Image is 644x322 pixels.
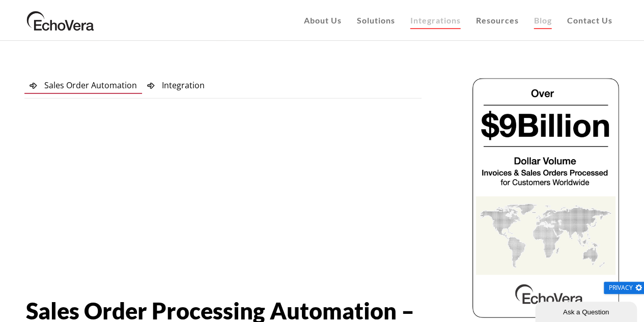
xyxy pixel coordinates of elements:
span: Integration [162,80,205,91]
span: Contact Us [567,15,612,25]
span: Solutions [357,15,395,25]
span: Sales Order Automation [44,80,137,91]
a: Sales Order Automation [24,77,142,94]
img: gear.png [634,283,643,292]
span: Blog [534,15,552,25]
span: About Us [304,15,342,25]
img: echovera dollar volume [471,77,620,319]
iframe: YouTube video player [80,115,366,276]
span: Resources [476,15,519,25]
img: EchoVera [24,8,97,33]
iframe: chat widget [535,300,639,322]
span: Integrations [410,15,461,25]
a: Integration [142,77,210,94]
span: Privacy [609,285,633,290]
